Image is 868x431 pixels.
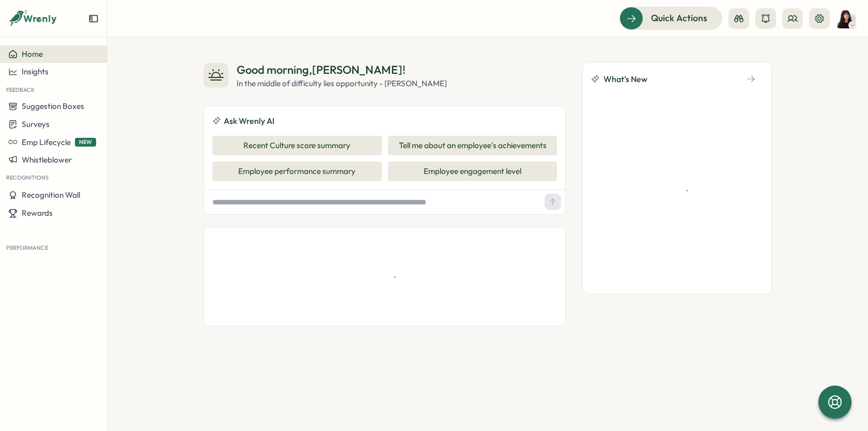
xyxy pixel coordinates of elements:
span: Rewards [22,208,53,218]
button: Expand sidebar [88,13,99,24]
div: Good morning , [PERSON_NAME] ! [237,62,447,78]
span: Whistleblower [22,155,72,165]
img: Kelly Rosa [836,9,856,28]
button: Employee engagement level [388,162,557,181]
span: Surveys [22,119,50,129]
span: Recognition Wall [22,190,80,200]
span: Ask Wrenly AI [224,115,274,127]
button: Quick Actions [619,7,722,29]
span: Insights [22,67,49,76]
button: Recent Culture score summary [212,136,382,155]
button: Employee performance summary [212,162,382,181]
span: What's New [603,73,647,86]
span: NEW [75,138,96,147]
div: In the middle of difficulty lies opportunity - [PERSON_NAME] [237,78,447,89]
span: Suggestion Boxes [22,101,84,111]
span: Home [22,49,43,59]
button: Tell me about an employee's achievements [388,136,557,155]
span: Emp Lifecycle [22,137,71,147]
span: Quick Actions [651,11,707,25]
